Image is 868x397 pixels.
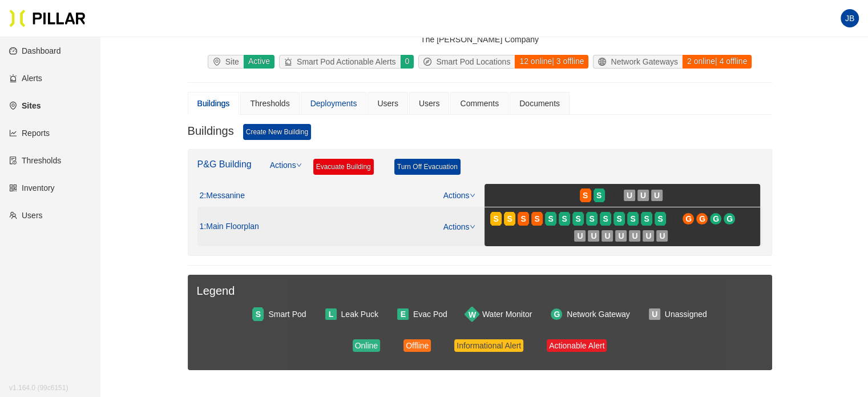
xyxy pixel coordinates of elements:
[493,212,498,225] span: S
[507,212,512,225] span: S
[469,308,476,320] span: W
[713,212,719,225] span: G
[9,101,41,110] a: environmentSites
[460,97,499,110] div: Comments
[9,129,50,138] a: line-chartReports
[277,55,416,69] a: alertSmart Pod Actionable Alerts0
[310,97,357,110] div: Deployments
[188,124,234,140] h3: Buildings
[204,222,259,232] span: : Main Floorplan
[413,308,447,320] div: Evac Pod
[9,46,61,55] a: dashboardDashboard
[726,212,733,225] span: G
[313,159,374,175] a: Evacuate Building
[243,124,311,140] a: Create New Building
[443,222,475,231] a: Actions
[9,211,43,220] a: teamUsers
[268,308,306,320] div: Smart Pod
[204,191,245,201] span: : Messanine
[423,58,436,66] span: compass
[603,212,608,225] span: S
[596,189,601,202] span: S
[9,156,61,165] a: exceptionThresholds
[682,55,752,69] div: 2 online | 4 offline
[243,55,274,69] div: Active
[482,308,532,320] div: Water Monitor
[9,9,86,27] img: Pillar Technologies
[394,159,461,175] a: Turn Off Evacuation
[256,308,261,320] span: S
[589,212,594,225] span: S
[188,33,772,46] div: The [PERSON_NAME] Company
[575,212,580,225] span: S
[583,189,588,202] span: S
[845,9,854,27] span: JB
[618,230,624,242] span: U
[250,97,289,110] div: Thresholds
[270,159,302,184] a: Actions
[652,308,657,320] span: U
[657,212,663,225] span: S
[470,224,475,230] span: down
[567,308,629,320] div: Network Gateway
[208,55,244,68] div: Site
[519,97,560,110] div: Documents
[598,58,611,66] span: global
[377,97,398,110] div: Users
[200,222,259,232] div: 1
[9,183,55,193] a: qrcodeInventory
[470,193,475,198] span: down
[554,308,560,320] span: G
[400,55,414,69] div: 0
[594,55,682,68] div: Network Gateways
[9,74,42,83] a: alertAlerts
[549,339,604,352] div: Actionable Alert
[627,189,632,202] span: U
[329,308,334,320] span: L
[197,159,252,169] a: P&G Building
[197,97,230,110] div: Buildings
[630,212,635,225] span: S
[296,162,302,168] span: down
[520,212,526,225] span: S
[419,55,515,68] div: Smart Pod Locations
[457,339,521,352] div: Informational Alert
[632,230,637,242] span: U
[659,230,665,242] span: U
[419,97,440,110] div: Users
[604,230,610,242] span: U
[645,230,651,242] span: U
[401,308,406,320] span: E
[355,339,378,352] div: Online
[280,55,401,68] div: Smart Pod Actionable Alerts
[406,339,429,352] div: Offline
[197,284,763,298] h3: Legend
[577,230,583,242] span: U
[341,308,378,320] div: Leak Puck
[699,212,705,225] span: G
[644,212,649,225] span: S
[284,58,297,66] span: alert
[534,212,539,225] span: S
[213,58,225,66] span: environment
[665,308,707,320] div: Unassigned
[616,212,621,225] span: S
[548,212,553,225] span: S
[562,212,567,225] span: S
[591,230,596,242] span: U
[640,189,646,202] span: U
[200,191,245,201] div: 2
[514,55,588,69] div: 12 online | 3 offline
[685,212,692,225] span: G
[654,189,660,202] span: U
[443,191,475,200] a: Actions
